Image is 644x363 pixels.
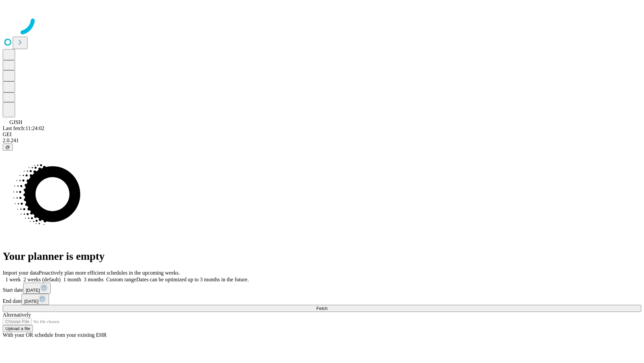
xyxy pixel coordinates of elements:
[3,144,13,151] button: @
[3,305,641,312] button: Fetch
[63,277,81,282] span: 1 month
[3,312,31,318] span: Alternatively
[3,332,107,338] span: With your OR schedule from your existing EHR
[136,277,249,282] span: Dates can be optimized up to 3 months in the future.
[26,288,40,293] span: [DATE]
[84,277,104,282] span: 3 months
[21,294,49,305] button: [DATE]
[316,306,327,311] span: Fetch
[3,137,641,144] div: 2.0.241
[5,277,21,282] span: 1 week
[5,145,10,150] span: @
[3,283,641,294] div: Start date
[24,299,38,304] span: [DATE]
[3,131,641,137] div: GEI
[3,125,44,131] span: Last fetch: 11:24:02
[23,283,51,294] button: [DATE]
[23,277,61,282] span: 2 weeks (default)
[3,270,39,276] span: Import your data
[3,294,641,305] div: End date
[106,277,136,282] span: Custom range
[3,325,33,332] button: Upload a file
[9,119,22,125] span: GJSH
[39,270,180,276] span: Proactively plan more efficient schedules in the upcoming weeks.
[3,250,641,263] h1: Your planner is empty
